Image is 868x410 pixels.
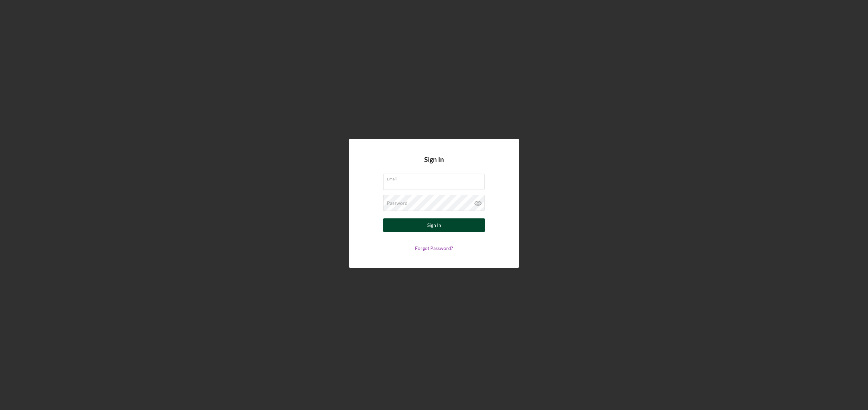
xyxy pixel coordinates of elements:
[387,174,485,181] label: Email
[387,200,408,206] label: Password
[427,218,441,232] div: Sign In
[424,156,444,174] h4: Sign In
[383,218,485,232] button: Sign In
[415,245,453,251] a: Forgot Password?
